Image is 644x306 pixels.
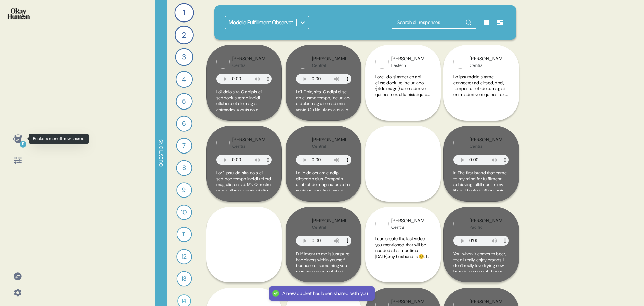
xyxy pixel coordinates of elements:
div: 1 [174,3,194,22]
div: Central [312,225,346,230]
div: 13 [177,271,192,287]
div: [PERSON_NAME] [391,217,425,225]
div: [PERSON_NAME] [391,55,425,63]
div: 11 [177,227,192,242]
div: Buckets menu11 new shared [29,134,89,144]
div: [PERSON_NAME] [470,298,503,306]
div: Central [470,144,503,149]
div: Central [312,63,346,68]
div: 4 [176,71,193,88]
div: Pacific [470,225,503,230]
div: [PERSON_NAME] [312,55,346,63]
div: [PERSON_NAME] [391,298,425,306]
div: [PERSON_NAME] [470,136,503,144]
div: 9 [176,182,192,198]
div: 2 [175,26,194,44]
div: A new bucket has been shared with you [282,290,368,297]
div: Central [312,144,346,149]
div: 6 [176,116,192,132]
div: 5 [176,93,192,110]
div: Central [391,225,425,230]
img: okayhuman.3b1b6348.png [7,8,30,19]
div: [PERSON_NAME] [470,217,503,225]
div: [PERSON_NAME] [470,55,503,63]
div: 8 [176,160,192,176]
div: 3 [175,48,193,66]
div: Central [232,63,266,68]
div: Eastern [391,63,425,68]
div: 10 [176,205,192,220]
div: 11 [20,141,26,148]
div: Central [232,144,266,149]
div: Central [470,63,503,68]
div: Modelo Fulfillment Observations [229,18,297,27]
input: Search all responses [392,16,476,29]
div: 7 [176,138,192,154]
div: 12 [176,249,192,264]
div: [PERSON_NAME] [232,55,266,63]
div: [PERSON_NAME] [312,217,346,225]
div: [PERSON_NAME] [312,136,346,144]
div: [PERSON_NAME] [232,136,266,144]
